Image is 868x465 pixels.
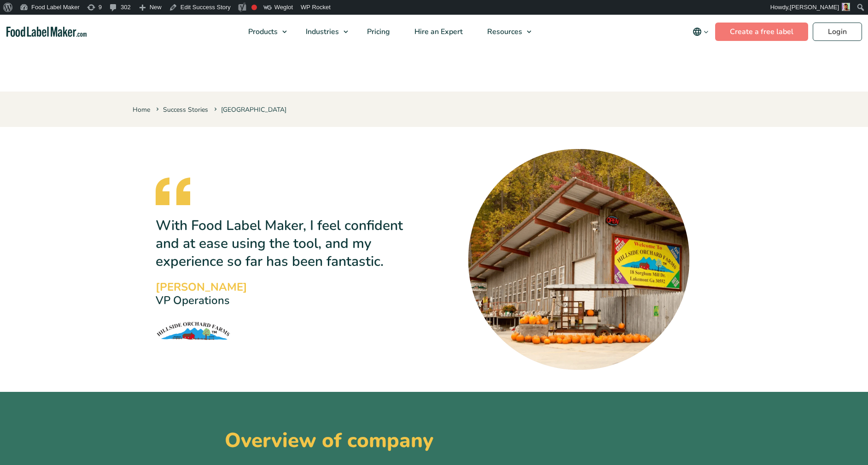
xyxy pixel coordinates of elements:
[133,105,150,114] a: Home
[225,429,644,453] h2: Overview of company
[790,4,839,11] span: [PERSON_NAME]
[156,281,247,293] cite: [PERSON_NAME]
[303,27,340,37] span: Industries
[294,15,353,49] a: Industries
[412,27,464,37] span: Hire an Expert
[355,15,400,49] a: Pricing
[484,27,523,37] span: Resources
[156,217,404,270] p: With Food Label Maker, I feel confident and at ease using the tool, and my experience so far has ...
[236,15,291,49] a: Products
[212,105,286,114] span: [GEOGRAPHIC_DATA]
[245,27,279,37] span: Products
[156,295,247,306] small: VP Operations
[163,105,208,114] a: Success Stories
[813,23,862,41] a: Login
[364,27,391,37] span: Pricing
[402,15,473,49] a: Hire an Expert
[715,23,808,41] a: Create a free label
[475,15,536,49] a: Resources
[251,5,257,10] div: Focus keyphrase not set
